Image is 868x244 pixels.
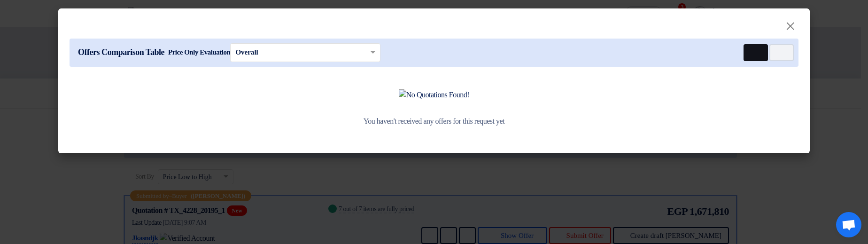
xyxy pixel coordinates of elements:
a: Open chat [836,212,861,237]
span: Price Only Evaluation [168,48,230,56]
img: No Quotations Found! [399,89,469,101]
button: Close [777,15,803,34]
span: Offers Comparison Table [78,47,164,57]
div: You haven't received any offers for this request yet [81,116,787,127]
span: × [785,16,796,37]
